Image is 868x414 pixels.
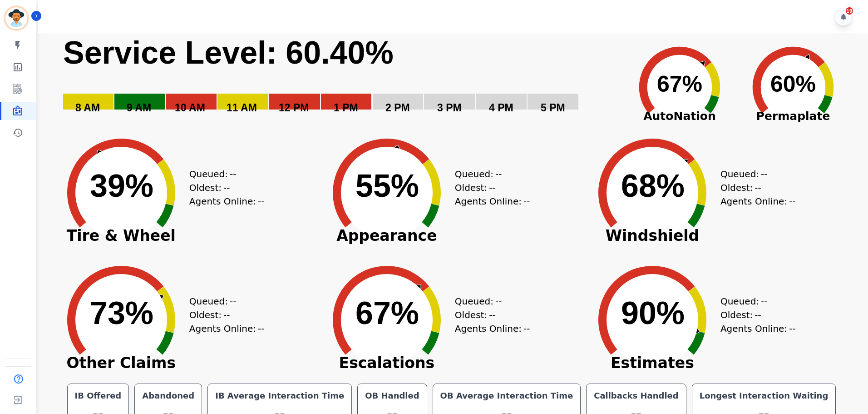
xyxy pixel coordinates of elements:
[258,322,264,335] span: --
[455,294,523,308] div: Queued:
[223,308,230,322] span: --
[621,168,685,204] text: 68%
[279,102,309,114] text: 12 PM
[189,167,257,181] div: Queued:
[189,181,257,195] div: Oldest:
[355,295,419,331] text: 67%
[455,195,532,208] div: Agents Online:
[846,7,853,15] div: 19
[319,231,455,240] span: Appearance
[592,389,681,402] div: Callbacks Handled
[334,102,358,114] text: 1 PM
[541,102,565,114] text: 5 PM
[90,168,153,204] text: 39%
[5,7,27,29] img: Bordered avatar
[227,102,257,114] text: 11 AM
[761,294,767,308] span: --
[319,359,455,368] span: Escalations
[189,294,257,308] div: Queued:
[789,195,795,208] span: --
[736,108,850,125] span: Permaplate
[523,322,530,335] span: --
[455,167,523,181] div: Queued:
[63,35,394,70] text: Service Level: 60.40%
[437,102,462,114] text: 3 PM
[439,389,575,402] div: OB Average Interaction Time
[455,322,532,335] div: Agents Online:
[720,195,798,208] div: Agents Online:
[62,34,621,127] svg: Service Level: 0%
[213,389,346,402] div: IB Average Interaction Time
[489,102,513,114] text: 4 PM
[127,102,151,114] text: 9 AM
[455,181,523,195] div: Oldest:
[761,167,767,181] span: --
[755,308,761,322] span: --
[189,322,266,335] div: Agents Online:
[258,195,264,208] span: --
[363,389,421,402] div: OB Handled
[189,195,266,208] div: Agents Online:
[584,231,720,240] span: Windshield
[355,168,419,204] text: 55%
[53,359,189,368] span: Other Claims
[720,294,789,308] div: Queued:
[73,389,123,402] div: IB Offered
[90,295,153,331] text: 73%
[584,359,720,368] span: Estimates
[489,308,495,322] span: --
[523,195,530,208] span: --
[230,167,236,181] span: --
[223,181,230,195] span: --
[385,102,410,114] text: 2 PM
[720,167,789,181] div: Queued:
[755,181,761,195] span: --
[495,167,502,181] span: --
[720,322,798,335] div: Agents Online:
[770,71,816,97] text: 60%
[720,308,789,322] div: Oldest:
[53,231,189,240] span: Tire & Wheel
[495,294,502,308] span: --
[698,389,830,402] div: Longest Interaction Waiting
[230,294,236,308] span: --
[720,181,789,195] div: Oldest:
[189,308,257,322] div: Oldest:
[489,181,495,195] span: --
[789,322,795,335] span: --
[75,102,100,114] text: 8 AM
[140,389,196,402] div: Abandoned
[175,102,205,114] text: 10 AM
[623,108,736,125] span: AutoNation
[657,71,702,97] text: 67%
[621,295,685,331] text: 90%
[455,308,523,322] div: Oldest:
